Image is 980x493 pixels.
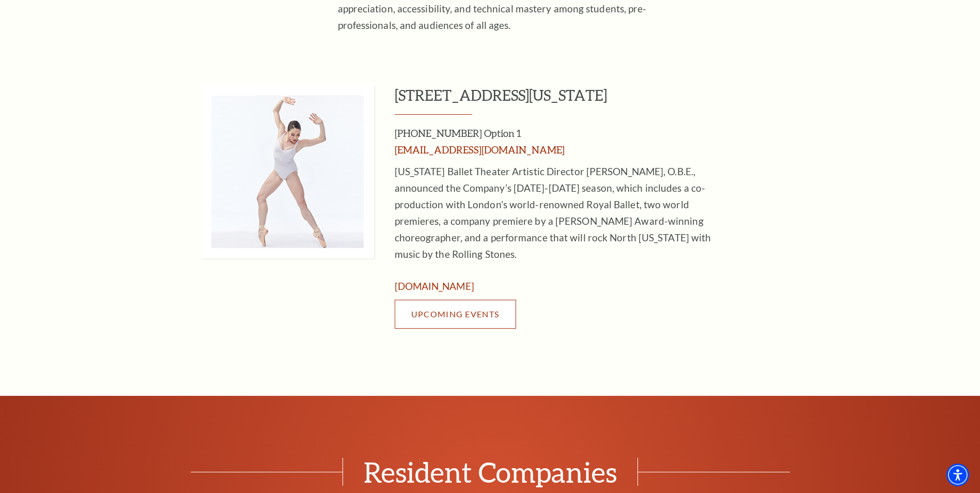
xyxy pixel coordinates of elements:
[395,125,730,158] h3: [PHONE_NUMBER] Option 1
[411,309,499,319] span: Upcoming Events
[395,280,474,292] a: www.texasballettheater.org - open in a new tab
[201,85,374,258] img: 1540 Mall Circle, Fort Worth, Texas 76116
[395,85,811,115] h3: [STREET_ADDRESS][US_STATE]
[946,464,969,486] div: Accessibility Menu
[395,144,565,156] a: [EMAIL_ADDRESS][DOMAIN_NAME]
[395,300,516,329] a: Upcoming Events
[395,163,730,263] p: [US_STATE] Ballet Theater Artistic Director [PERSON_NAME], O.B.E., announced the Company’s [DATE]...
[343,458,638,486] span: Resident Companies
